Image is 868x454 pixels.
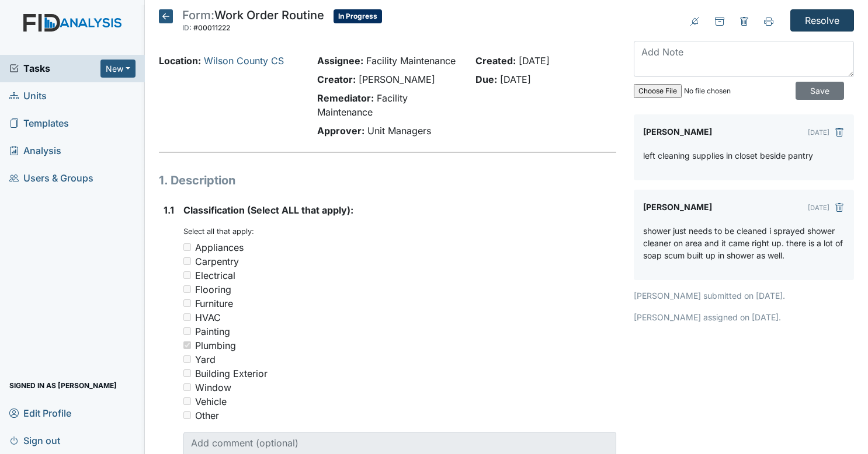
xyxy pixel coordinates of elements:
[475,74,497,85] strong: Due:
[183,369,191,377] input: Building Exterior
[634,289,854,302] p: [PERSON_NAME] submitted on [DATE].
[195,366,268,380] div: Building Exterior
[195,268,235,282] div: Electrical
[195,394,227,408] div: Vehicle
[183,383,191,391] input: Window
[159,172,617,189] h1: 1. Description
[183,355,191,363] input: Yard
[519,55,550,67] span: [DATE]
[366,55,456,67] span: Facility Maintenance
[643,225,845,261] p: shower just needs to be cleaned i sprayed shower cleaner on area and it came right up. there is a...
[9,61,100,75] a: Tasks
[195,296,233,310] div: Furniture
[195,240,244,254] div: Appliances
[183,299,191,307] input: Furniture
[317,74,356,85] strong: Creator:
[183,257,191,265] input: Carpentry
[182,9,324,35] div: Work Order Routine
[367,125,431,137] span: Unit Managers
[183,271,191,279] input: Electrical
[100,60,136,78] button: New
[204,55,284,67] a: Wilson County CS
[643,149,813,162] p: left cleaning supplies in closet beside pantry
[183,341,191,349] input: Plumbing
[183,285,191,293] input: Flooring
[9,142,61,160] span: Analysis
[183,411,191,419] input: Other
[195,324,230,338] div: Painting
[183,397,191,405] input: Vehicle
[643,124,712,140] label: [PERSON_NAME]
[643,199,712,215] label: [PERSON_NAME]
[195,338,236,352] div: Plumbing
[193,23,230,32] span: #00011222
[317,125,364,137] strong: Approver:
[183,327,191,335] input: Painting
[9,169,93,187] span: Users & Groups
[195,408,219,422] div: Other
[195,282,231,296] div: Flooring
[195,310,221,324] div: HVAC
[195,380,231,394] div: Window
[796,82,844,100] input: Save
[808,204,829,212] small: [DATE]
[195,352,216,366] div: Yard
[9,376,117,394] span: Signed in as [PERSON_NAME]
[475,55,516,67] strong: Created:
[9,431,60,449] span: Sign out
[317,55,363,67] strong: Assignee:
[182,8,214,22] span: Form:
[164,203,174,217] label: 1.1
[9,114,69,132] span: Templates
[317,92,374,104] strong: Remediator:
[182,23,192,32] span: ID:
[808,128,829,137] small: [DATE]
[183,227,254,236] small: Select all that apply:
[790,9,854,32] input: Resolve
[183,313,191,321] input: HVAC
[9,87,47,105] span: Units
[634,311,854,323] p: [PERSON_NAME] assigned on [DATE].
[334,9,382,23] span: In Progress
[183,243,191,251] input: Appliances
[159,55,201,67] strong: Location:
[500,74,531,85] span: [DATE]
[183,204,353,216] span: Classification (Select ALL that apply):
[9,404,71,422] span: Edit Profile
[195,254,239,268] div: Carpentry
[359,74,435,85] span: [PERSON_NAME]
